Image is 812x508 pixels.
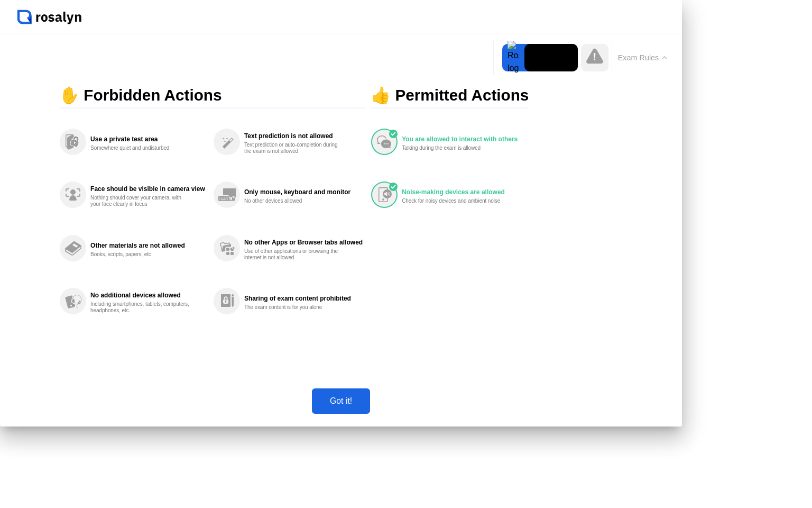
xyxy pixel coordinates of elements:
div: Face should be visible in camera view [90,185,205,193]
div: Only mouse, keyboard and monitor [244,188,363,196]
button: Exam Rules [615,53,671,62]
div: Somewhere quiet and undisturbed [90,145,190,151]
div: Other materials are not allowed [90,242,205,249]
div: You are allowed to interact with others [402,135,527,143]
button: Got it! [312,388,370,414]
div: Talking during the exam is allowed [402,145,502,151]
div: Sharing of exam content prohibited [244,295,363,302]
div: Noise-making devices are allowed [402,188,527,196]
div: Use a private test area [90,135,205,143]
div: Nothing should cover your camera, with your face clearly in focus [90,195,190,207]
div: The exam content is for you alone [244,304,344,311]
div: Including smartphones, tablets, computers, headphones, etc. [90,301,190,314]
div: Use of other applications or browsing the internet is not allowed [244,248,344,261]
div: Got it! [315,396,367,406]
div: No other Apps or Browser tabs allowed [244,239,363,246]
div: Check for noisy devices and ambient noise [402,198,502,204]
div: Text prediction or auto-completion during the exam is not allowed [244,142,344,155]
div: No additional devices allowed [90,292,205,299]
div: ✋ Forbidden Actions [60,83,365,109]
div: Text prediction is not allowed [244,132,363,140]
div: 👍 Permitted Actions [371,83,529,109]
div: Books, scripts, papers, etc [90,251,190,258]
div: No other devices allowed [244,198,344,204]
